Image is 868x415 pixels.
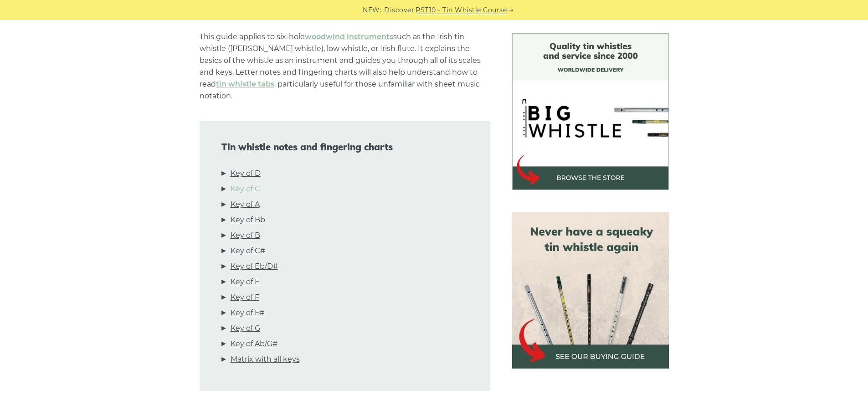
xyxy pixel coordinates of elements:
img: tin whistle buying guide [512,212,669,369]
a: Key of F# [231,307,264,319]
a: Key of C# [231,245,265,257]
a: Key of Bb [231,214,265,226]
a: Key of Ab/G# [231,338,277,350]
a: PST10 - Tin Whistle Course [416,5,507,15]
a: tin whistle tabs [216,80,274,88]
a: Key of D [231,168,261,179]
span: Tin whistle notes and fingering charts [221,142,468,153]
a: Key of E [231,276,260,288]
a: Key of Eb/D# [231,261,278,272]
a: Key of F [231,292,259,303]
a: woodwind instruments [305,32,393,41]
a: Key of C [231,183,260,195]
a: Key of B [231,230,260,241]
img: BigWhistle Tin Whistle Store [512,33,669,190]
span: NEW: [363,5,381,15]
a: Matrix with all keys [231,354,300,365]
a: Key of A [231,199,260,210]
span: Discover [384,5,414,15]
p: This guide applies to six-hole such as the Irish tin whistle ([PERSON_NAME] whistle), low whistle... [200,31,490,102]
a: Key of G [231,323,260,334]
